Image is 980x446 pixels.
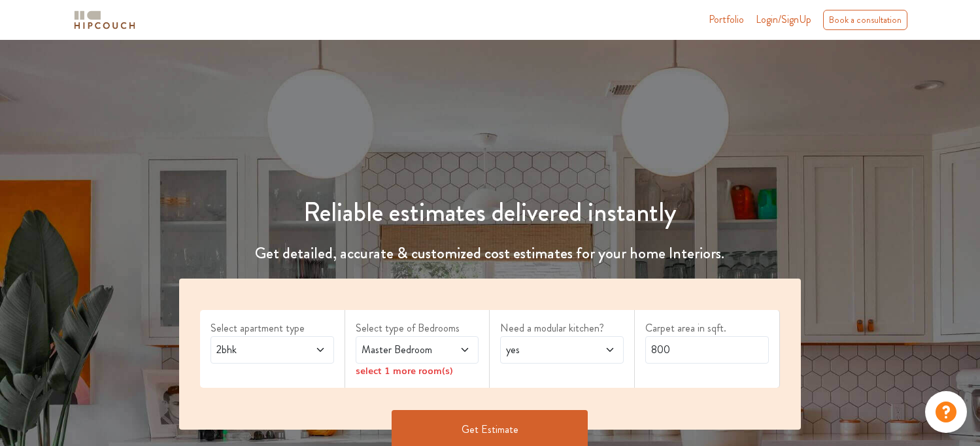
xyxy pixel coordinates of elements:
[503,342,587,358] span: yes
[823,10,907,30] div: Book a consultation
[356,320,479,336] label: Select type of Bedrooms
[214,342,297,358] span: 2bhk
[171,244,809,263] h4: Get detailed, accurate & customized cost estimates for your home Interiors.
[500,320,624,336] label: Need a modular kitchen?
[359,342,443,358] span: Master Bedroom
[72,9,137,31] img: logo-horizontal.svg
[756,12,811,27] span: Login/SignUp
[72,5,137,35] span: logo-horizontal.svg
[171,197,809,228] h1: Reliable estimates delivered instantly
[211,320,334,336] label: Select apartment type
[356,364,479,377] div: select 1 more room(s)
[645,320,769,336] label: Carpet area in sqft.
[645,336,769,364] input: Enter area sqft
[709,12,744,27] a: Portfolio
